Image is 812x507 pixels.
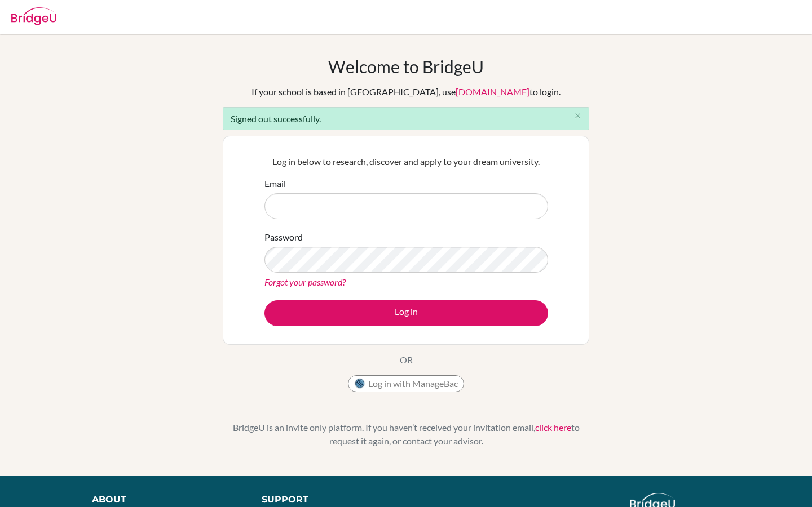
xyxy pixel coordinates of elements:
div: About [92,493,236,506]
button: Close [566,108,589,124]
label: Email [264,177,286,190]
a: [DOMAIN_NAME] [456,86,529,97]
button: Log in with ManageBac [348,375,464,392]
i: close [573,112,582,120]
div: Support [262,493,395,506]
div: If your school is based in [GEOGRAPHIC_DATA], use to login. [251,85,561,99]
img: Bridge-U [11,7,56,25]
div: Signed out successfully. [223,107,589,130]
a: click here [535,422,571,433]
p: Log in below to research, discover and apply to your dream university. [264,155,548,168]
label: Password [264,230,303,244]
h1: Welcome to BridgeU [328,56,484,77]
button: Log in [264,300,548,326]
a: Forgot your password? [264,277,346,287]
p: OR [400,353,413,367]
p: BridgeU is an invite only platform. If you haven’t received your invitation email, to request it ... [223,421,589,448]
